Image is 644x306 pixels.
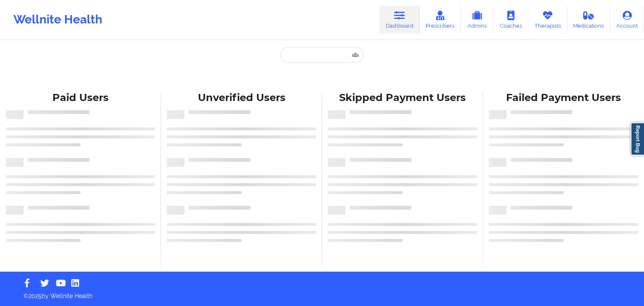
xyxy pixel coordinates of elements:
a: Prescribers [420,6,461,34]
a: Medications [567,6,610,34]
div: Failed Payment Users [489,91,638,104]
div: Unverified Users [167,91,316,104]
div: Skipped Payment Users [328,91,477,104]
a: Coaches [493,6,528,34]
a: Report Bug [631,122,644,156]
a: Admins [461,6,493,34]
a: Therapists [528,6,567,34]
p: © 2025 by Wellnite Health [18,286,626,300]
a: Dashboard [379,6,420,34]
div: Paid Users [6,91,155,104]
a: Account [610,6,644,34]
